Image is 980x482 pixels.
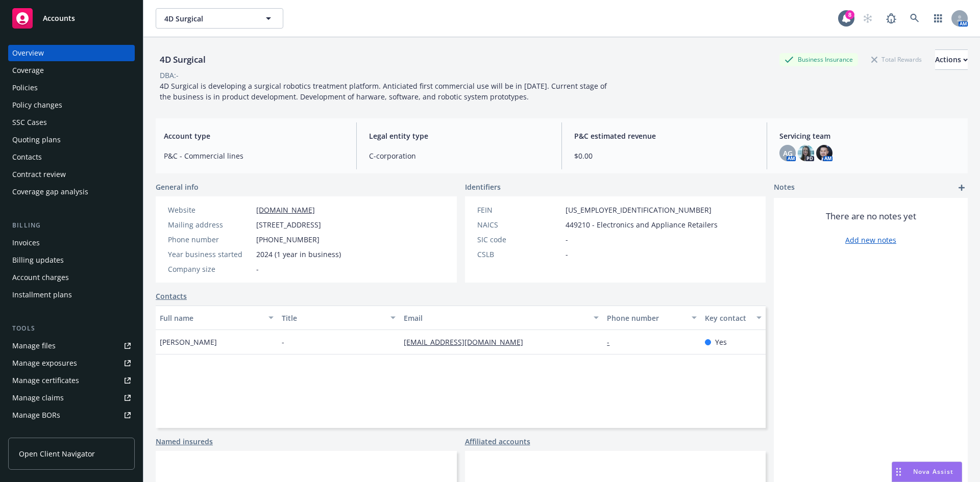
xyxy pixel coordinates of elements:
span: [PERSON_NAME] [160,337,217,347]
div: SSC Cases [12,114,47,131]
span: Nova Assist [913,467,953,476]
a: Contacts [8,149,135,165]
div: Website [168,205,252,215]
span: - [566,234,568,245]
a: Start snowing [857,8,878,29]
button: 4D Surgical [156,8,283,29]
div: Manage files [12,338,56,354]
div: 4D Surgical [156,53,210,66]
a: Search [904,8,925,29]
span: AG [783,148,793,159]
a: Named insureds [156,436,213,447]
div: FEIN [477,205,561,215]
span: 4D Surgical [164,13,253,24]
div: Coverage [12,62,44,79]
div: Billing updates [12,252,64,268]
a: [DOMAIN_NAME] [256,205,315,215]
div: Invoices [12,235,40,251]
div: DBA: - [160,70,179,81]
div: Manage exposures [12,355,77,371]
span: P&C estimated revenue [574,131,754,141]
span: 4D Surgical is developing a surgical robotics treatment platform. Anticiated first commercial use... [160,81,609,102]
div: Full name [160,313,262,323]
a: Manage certificates [8,372,135,389]
span: P&C - Commercial lines [164,150,344,161]
img: photo [816,145,832,161]
div: Total Rewards [866,53,927,66]
div: Manage certificates [12,372,79,389]
a: Coverage [8,62,135,79]
a: Billing updates [8,252,135,268]
span: - [256,264,259,274]
div: Phone number [168,234,252,245]
span: General info [156,182,199,192]
div: Title [282,313,384,323]
a: Report a Bug [881,8,901,29]
div: Company size [168,264,252,274]
a: Affiliated accounts [465,436,530,447]
a: add [955,182,968,194]
div: Summary of insurance [12,424,90,441]
button: Phone number [603,306,700,330]
button: Email [400,306,603,330]
div: Overview [12,45,44,61]
span: Legal entity type [369,131,549,141]
a: Manage files [8,338,135,354]
div: Email [404,313,587,323]
a: Overview [8,45,135,61]
a: Summary of insurance [8,424,135,441]
span: [PHONE_NUMBER] [256,234,320,245]
span: Notes [774,182,795,194]
button: Nova Assist [892,462,962,482]
div: Policies [12,80,38,96]
div: Account charges [12,269,69,286]
a: SSC Cases [8,114,135,131]
div: Key contact [705,313,750,323]
span: 449210 - Electronics and Appliance Retailers [566,219,718,230]
span: Servicing team [779,131,960,141]
div: Year business started [168,249,252,260]
div: NAICS [477,219,561,230]
div: Policy changes [12,97,62,113]
button: Actions [935,49,968,70]
span: Account type [164,131,344,141]
a: [EMAIL_ADDRESS][DOMAIN_NAME] [404,337,531,347]
span: Yes [715,337,727,347]
button: Key contact [701,306,766,330]
div: Phone number [607,313,685,323]
span: [US_EMPLOYER_IDENTIFICATION_NUMBER] [566,205,712,215]
div: CSLB [477,249,561,260]
span: - [566,249,568,260]
span: [STREET_ADDRESS] [256,219,321,230]
a: Accounts [8,4,135,33]
a: Policies [8,80,135,96]
button: Full name [156,306,278,330]
a: - [607,337,618,347]
span: Identifiers [465,182,501,192]
span: Open Client Navigator [19,448,95,459]
div: 8 [845,10,854,19]
a: Quoting plans [8,132,135,148]
span: $0.00 [574,150,754,161]
a: Installment plans [8,287,135,303]
button: Title [278,306,400,330]
div: Tools [8,323,135,334]
a: Contract review [8,166,135,183]
span: Accounts [43,14,75,22]
div: Business Insurance [779,53,858,66]
a: Invoices [8,235,135,251]
a: Contacts [156,291,187,301]
div: Contract review [12,166,66,183]
div: Quoting plans [12,132,61,148]
div: Billing [8,220,135,231]
a: Coverage gap analysis [8,184,135,200]
span: 2024 (1 year in business) [256,249,341,260]
a: Policy changes [8,97,135,113]
a: Manage claims [8,390,135,406]
a: Manage exposures [8,355,135,371]
div: Manage claims [12,390,64,406]
div: Installment plans [12,287,72,303]
div: SIC code [477,234,561,245]
a: Manage BORs [8,407,135,423]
